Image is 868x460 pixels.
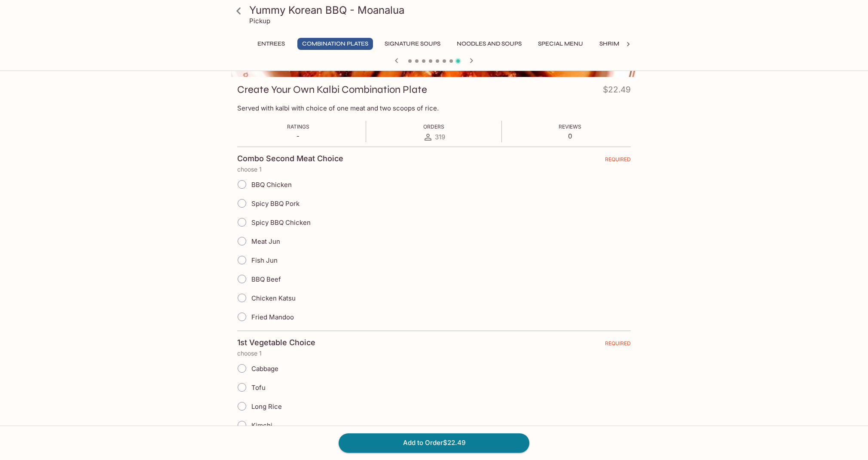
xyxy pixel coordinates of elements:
[595,38,656,50] button: Shrimp Combos
[251,237,280,245] span: Meat Jun
[287,123,309,130] span: Ratings
[237,154,343,163] h4: Combo Second Meat Choice
[605,340,631,350] span: REQUIRED
[251,365,278,373] span: Cabbage
[339,433,529,452] button: Add to Order$22.49
[251,402,282,411] span: Long Rice
[237,104,631,112] p: Served with kalbi with choice of one meat and two scoops of rice.
[251,275,281,283] span: BBQ Beef
[297,38,373,50] button: Combination Plates
[559,132,581,140] p: 0
[251,294,296,302] span: Chicken Katsu
[251,181,292,189] span: BBQ Chicken
[603,83,631,100] h4: $22.49
[251,421,272,429] span: Kimchi
[533,38,588,50] button: Special Menu
[605,156,631,166] span: REQUIRED
[559,123,581,130] span: Reviews
[251,256,278,264] span: Fish Jun
[251,313,294,321] span: Fried Mandoo
[251,218,311,227] span: Spicy BBQ Chicken
[380,38,445,50] button: Signature Soups
[249,17,270,25] p: Pickup
[452,38,526,50] button: Noodles and Soups
[237,350,631,357] p: choose 1
[249,3,633,17] h3: Yummy Korean BBQ - Moanalua
[251,383,266,392] span: Tofu
[287,132,309,140] p: -
[237,166,631,173] p: choose 1
[251,199,300,208] span: Spicy BBQ Pork
[423,123,444,130] span: Orders
[435,133,445,141] span: 319
[252,38,290,50] button: Entrees
[237,338,315,347] h4: 1st Vegetable Choice
[237,83,427,96] h3: Create Your Own Kalbi Combination Plate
